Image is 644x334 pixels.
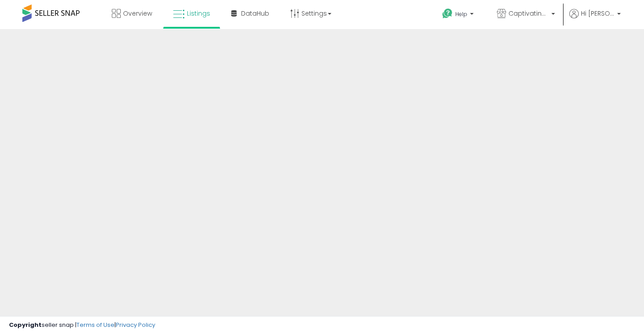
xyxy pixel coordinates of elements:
a: Privacy Policy [116,321,155,329]
i: Get Help [442,8,453,19]
span: Overview [123,9,152,18]
span: Listings [187,9,210,18]
span: DataHub [241,9,269,18]
span: Help [455,10,467,18]
strong: Copyright [9,321,42,329]
a: Terms of Use [76,321,114,329]
a: Hi [PERSON_NAME] [569,9,621,29]
div: seller snap | | [9,321,155,330]
span: Captivating Bargains [508,9,549,18]
span: Hi [PERSON_NAME] [581,9,614,18]
a: Help [435,1,483,29]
